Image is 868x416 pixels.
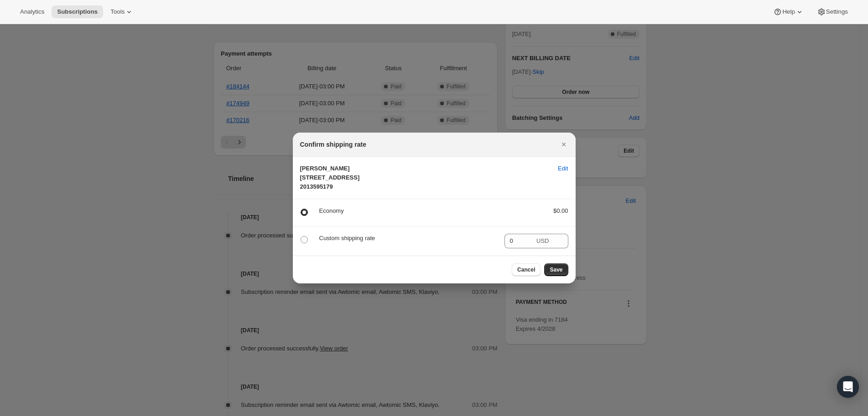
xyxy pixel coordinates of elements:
[557,138,570,151] button: Close
[553,207,568,214] span: $0.00
[837,376,859,398] div: Open Intercom Messenger
[552,161,573,176] button: Edit
[782,8,795,15] span: Help
[15,5,50,18] button: Analytics
[52,5,103,18] button: Subscriptions
[512,263,541,276] button: Cancel
[536,237,549,244] span: USD
[319,234,497,243] p: Custom shipping rate
[105,5,139,18] button: Tools
[558,164,568,173] span: Edit
[57,8,98,15] span: Subscriptions
[300,165,360,190] span: [PERSON_NAME] [STREET_ADDRESS] 2013595179
[300,140,366,149] h2: Confirm shipping rate
[517,266,535,273] span: Cancel
[826,8,848,15] span: Settings
[20,8,44,15] span: Analytics
[811,5,853,18] button: Settings
[768,5,809,18] button: Help
[550,266,562,273] span: Save
[319,206,539,216] p: Economy
[544,263,568,276] button: Save
[110,8,125,15] span: Tools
